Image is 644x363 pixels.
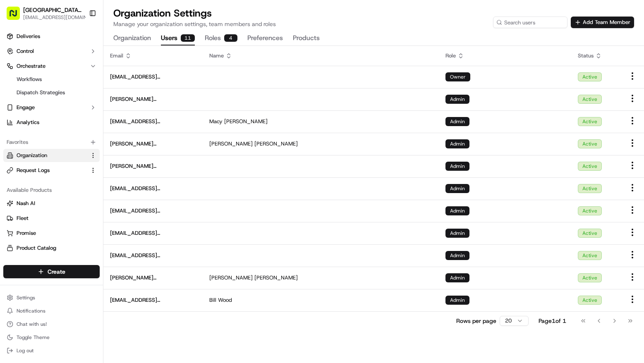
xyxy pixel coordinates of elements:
[17,152,47,159] span: Organization
[445,296,469,305] div: Admin
[110,185,196,192] span: [EMAIL_ADDRESS][DOMAIN_NAME]
[23,14,91,21] button: [EMAIL_ADDRESS][DOMAIN_NAME]
[110,96,196,103] span: [PERSON_NAME][EMAIL_ADDRESS][DOMAIN_NAME]
[17,294,35,301] span: Settings
[3,227,100,240] button: Promise
[13,74,90,85] a: Workflows
[445,72,470,81] div: Owner
[209,274,253,282] span: [PERSON_NAME]
[224,34,237,42] div: 4
[3,60,100,73] button: Orchestrate
[17,347,34,354] span: Log out
[578,229,602,238] div: Active
[493,17,567,28] input: Search users
[3,318,100,330] button: Chat with us!
[48,267,65,276] span: Create
[110,229,196,237] span: [EMAIL_ADDRESS][DOMAIN_NAME]
[578,52,614,60] div: Status
[113,7,276,20] h1: Organization Settings
[205,31,237,45] button: Roles
[254,140,298,148] span: [PERSON_NAME]
[7,229,96,237] a: Promise
[17,119,39,126] span: Analytics
[3,184,100,197] div: Available Products
[254,274,298,282] span: [PERSON_NAME]
[578,72,602,81] div: Active
[17,244,56,252] span: Product Catalog
[110,140,196,148] span: [PERSON_NAME][EMAIL_ADDRESS][PERSON_NAME][DOMAIN_NAME]
[445,117,469,126] div: Admin
[218,296,232,304] span: Wood
[3,332,100,343] button: Toggle Theme
[3,116,100,129] a: Analytics
[445,184,469,193] div: Admin
[3,30,100,43] a: Deliveries
[3,164,100,177] button: Request Logs
[113,31,151,45] button: Organization
[17,89,65,96] span: Dispatch Strategies
[17,33,40,40] span: Deliveries
[293,31,320,45] button: Products
[3,305,100,317] button: Notifications
[247,31,283,45] button: Preferences
[113,20,276,28] p: Manage your organization settings, team members and roles
[17,104,35,111] span: Engage
[3,101,100,114] button: Engage
[224,118,268,125] span: [PERSON_NAME]
[578,162,602,171] div: Active
[539,317,566,325] div: Page 1 of 1
[3,3,86,23] button: [GEOGRAPHIC_DATA] - [US_STATE][GEOGRAPHIC_DATA], [GEOGRAPHIC_DATA][EMAIL_ADDRESS][DOMAIN_NAME]
[23,6,81,14] button: [GEOGRAPHIC_DATA] - [US_STATE][GEOGRAPHIC_DATA], [GEOGRAPHIC_DATA]
[17,215,29,222] span: Fleet
[3,345,100,356] button: Log out
[161,31,195,45] button: Users
[445,139,469,148] div: Admin
[209,296,216,304] span: Bill
[3,45,100,58] button: Control
[578,139,602,148] div: Active
[3,136,100,149] div: Favorites
[110,73,196,81] span: [EMAIL_ADDRESS][DOMAIN_NAME]
[578,273,602,282] div: Active
[456,317,496,325] p: Rows per page
[110,296,196,304] span: [EMAIL_ADDRESS][DOMAIN_NAME]
[445,229,469,238] div: Admin
[110,52,196,60] div: Email
[110,207,196,215] span: [EMAIL_ADDRESS][DOMAIN_NAME]
[578,117,602,126] div: Active
[209,52,432,60] div: Name
[3,241,100,255] button: Product Catalog
[17,308,45,314] span: Notifications
[578,251,602,260] div: Active
[445,52,565,60] div: Role
[3,149,100,162] button: Organization
[17,62,45,70] span: Orchestrate
[13,87,90,98] a: Dispatch Strategies
[445,251,469,260] div: Admin
[3,212,100,225] button: Fleet
[571,17,634,28] button: Add Team Member
[7,215,96,222] a: Fleet
[3,292,100,303] button: Settings
[578,296,602,305] div: Active
[7,244,96,252] a: Product Catalog
[17,229,36,237] span: Promise
[7,200,96,207] a: Nash AI
[3,197,100,210] button: Nash AI
[110,118,196,125] span: [EMAIL_ADDRESS][PERSON_NAME][DOMAIN_NAME]
[578,184,602,193] div: Active
[17,334,50,341] span: Toggle Theme
[110,274,196,282] span: [PERSON_NAME][EMAIL_ADDRESS][DOMAIN_NAME]
[17,200,35,207] span: Nash AI
[578,95,602,104] div: Active
[7,152,86,159] a: Organization
[110,162,196,170] span: [PERSON_NAME][EMAIL_ADDRESS][DOMAIN_NAME]
[17,48,34,55] span: Control
[3,265,100,278] button: Create
[7,167,86,174] a: Request Logs
[17,76,42,83] span: Workflows
[110,252,196,259] span: [EMAIL_ADDRESS][DOMAIN_NAME]
[209,118,223,125] span: Macy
